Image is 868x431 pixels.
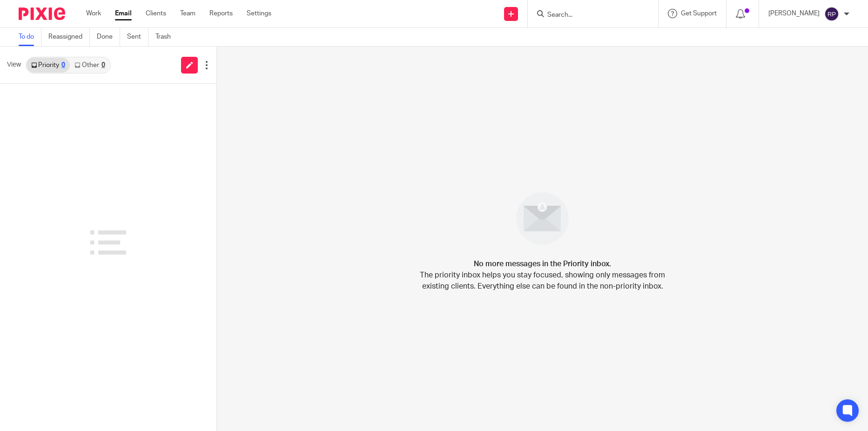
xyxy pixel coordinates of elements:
[7,60,21,70] span: View
[115,9,132,18] a: Email
[97,28,120,46] a: Done
[19,28,41,46] a: To do
[61,62,65,68] div: 0
[127,28,148,46] a: Sent
[768,9,820,18] p: [PERSON_NAME]
[48,28,90,46] a: Reassigned
[101,62,105,68] div: 0
[824,7,839,21] img: svg%3E
[681,10,717,17] span: Get Support
[70,58,109,73] a: Other0
[155,28,178,46] a: Trash
[86,9,101,18] a: Work
[27,58,70,73] a: Priority0
[510,186,575,251] img: image
[419,269,666,292] p: The priority inbox helps you stay focused, showing only messages from existing clients. Everythin...
[247,9,271,18] a: Settings
[546,11,630,20] input: Search
[474,258,611,269] h4: No more messages in the Priority inbox.
[180,9,195,18] a: Team
[146,9,166,18] a: Clients
[209,9,233,18] a: Reports
[19,7,65,20] img: Pixie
